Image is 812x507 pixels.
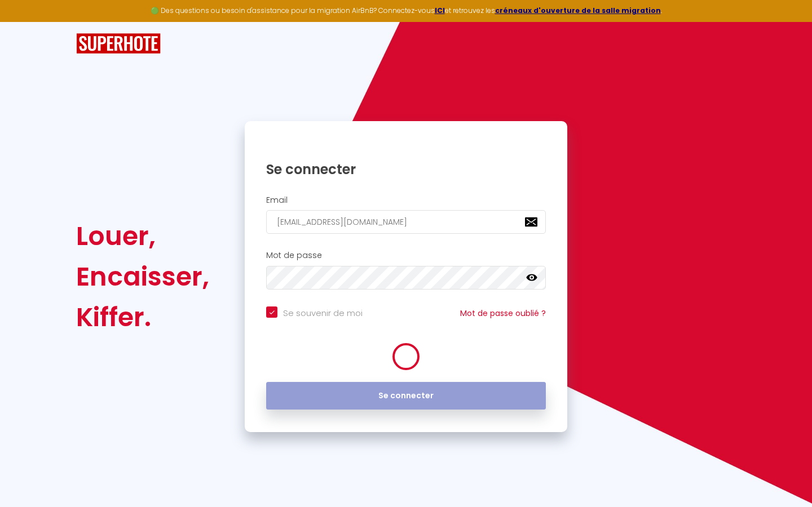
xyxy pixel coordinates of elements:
h2: Mot de passe [266,251,546,260]
div: Louer, [76,216,209,256]
div: Encaisser, [76,256,209,297]
h2: Email [266,195,546,205]
a: créneaux d'ouverture de la salle migration [495,6,661,15]
a: Mot de passe oublié ? [460,308,546,319]
a: ICI [435,6,445,15]
img: SuperHote logo [76,33,161,54]
div: Kiffer. [76,297,209,337]
button: Se connecter [266,382,546,410]
input: Ton Email [266,210,546,234]
button: Ouvrir le widget de chat LiveChat [9,5,43,38]
h1: Se connecter [266,161,546,178]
